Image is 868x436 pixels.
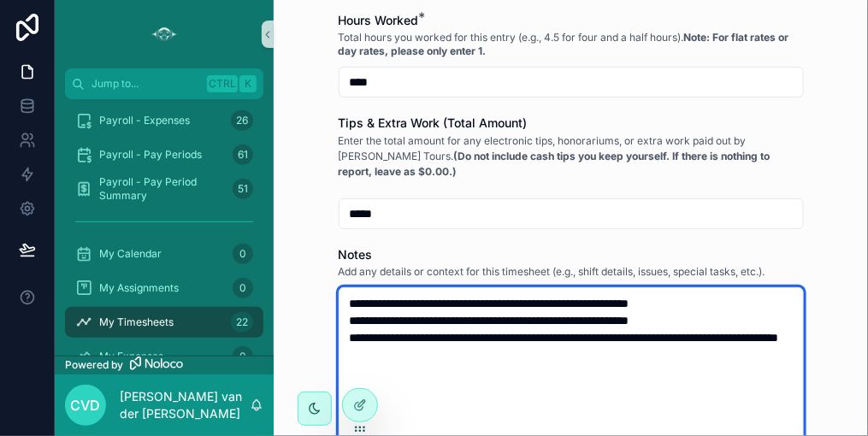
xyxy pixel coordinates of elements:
[99,247,162,261] span: My Calendar
[65,239,263,269] a: My Calendar0
[233,346,253,367] div: 0
[65,139,263,170] a: Payroll - Pay Periods61
[339,31,804,58] span: Total hours you worked for this entry (e.g., 4.5 for four and a half hours).
[233,144,253,165] div: 61
[65,307,263,338] a: My Timesheets22
[65,68,263,99] button: Jump to...CtrlK
[99,350,163,363] span: My Expenses
[120,388,250,422] p: [PERSON_NAME] van der [PERSON_NAME]
[99,114,190,127] span: Payroll - Expenses
[99,315,174,329] span: My Timesheets
[207,75,238,92] span: Ctrl
[99,148,202,162] span: Payroll - Pay Periods
[241,77,255,91] span: K
[339,115,528,130] span: Tips & Extra Work (Total Amount)
[339,13,419,27] span: Hours Worked
[339,265,765,279] span: Add any details or context for this timesheet (e.g., shift details, issues, special tasks, etc.).
[233,179,253,199] div: 51
[65,105,263,136] a: Payroll - Expenses26
[339,247,373,262] span: Notes
[233,244,253,264] div: 0
[339,133,804,180] p: Enter the total amount for any electronic tips, honorariums, or extra work paid out by [PERSON_NA...
[233,278,253,298] div: 0
[71,395,101,415] span: Cvd
[231,312,253,333] div: 22
[151,21,178,48] img: App logo
[99,281,179,295] span: My Assignments
[65,174,263,204] a: Payroll - Pay Period Summary51
[65,341,263,372] a: My Expenses0
[92,77,200,91] span: Jump to...
[55,356,274,374] a: Powered by
[55,99,274,356] div: scrollable content
[65,358,123,372] span: Powered by
[65,273,263,303] a: My Assignments0
[339,31,789,57] strong: Note: For flat rates or day rates, please only enter 1.
[99,175,226,203] span: Payroll - Pay Period Summary
[339,150,771,178] strong: (Do not include cash tips you keep yourself. If there is nothing to report, leave as $0.00.)
[231,110,253,131] div: 26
